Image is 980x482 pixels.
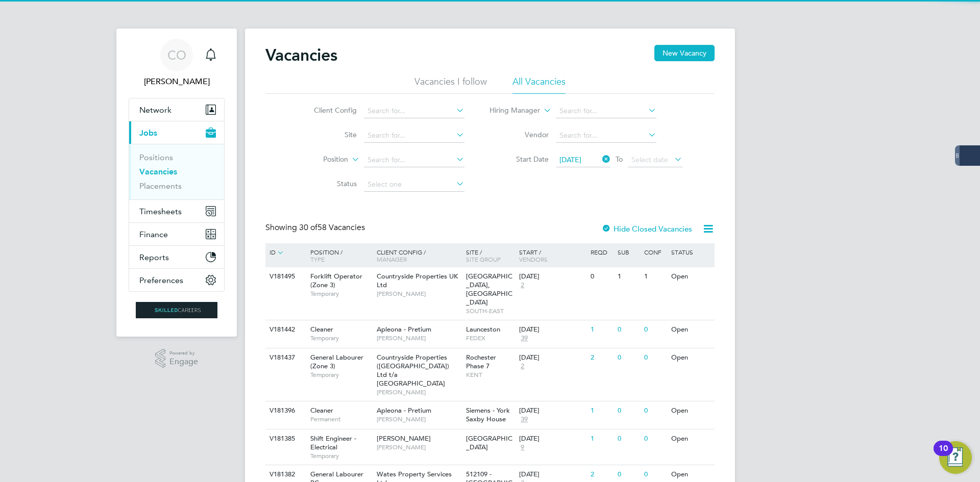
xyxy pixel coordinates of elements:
input: Search for... [364,129,464,143]
span: Forklift Operator (Zone 3) [310,272,362,289]
span: [PERSON_NAME] [377,334,461,342]
button: Preferences [129,269,224,291]
label: Site [298,130,357,139]
button: Reports [129,246,224,268]
div: ID [267,243,303,262]
div: Site / [463,243,517,268]
span: Site Group [466,255,501,263]
div: Open [669,401,713,420]
button: New Vacancy [654,45,715,61]
label: Client Config [298,106,357,115]
div: Start / [517,243,588,268]
span: [GEOGRAPHIC_DATA] [466,434,512,451]
span: Countryside Properties ([GEOGRAPHIC_DATA]) Ltd t/a [GEOGRAPHIC_DATA] [377,353,449,388]
div: Conf [642,243,668,261]
div: Sub [615,243,642,261]
div: Reqd [588,243,615,261]
span: Cleaner [310,325,333,334]
div: 0 [642,320,668,339]
span: Finance [139,230,168,239]
img: skilledcareers-logo-retina.png [136,302,217,318]
div: 2 [588,348,615,367]
span: SOUTH-EAST [466,307,514,315]
label: Position [289,155,348,165]
button: Open Resource Center, 10 new notifications [939,441,972,474]
span: Launceston [466,325,500,334]
span: Temporary [310,452,372,460]
li: Vacancies I follow [414,75,487,94]
a: Go to home page [129,302,225,318]
div: 0 [642,429,668,448]
span: FEDEX [466,334,514,342]
span: Countryside Properties UK Ltd [377,272,458,289]
input: Search for... [556,129,656,143]
span: [PERSON_NAME] [377,434,431,443]
span: Vendors [519,255,548,263]
div: 10 [939,448,948,462]
span: Manager [377,255,407,263]
span: Cleaner [310,406,333,415]
div: V181437 [267,348,303,367]
span: Rochester Phase 7 [466,353,496,370]
span: CO [167,48,186,62]
label: Hide Closed Vacancies [601,224,692,234]
div: 0 [642,348,668,367]
span: [PERSON_NAME] [377,388,461,396]
span: [PERSON_NAME] [377,415,461,423]
input: Search for... [364,104,464,118]
div: Open [669,348,713,367]
span: Select date [631,155,668,164]
a: CO[PERSON_NAME] [129,39,225,88]
button: Timesheets [129,200,224,222]
a: Placements [139,181,182,191]
div: Open [669,429,713,448]
span: Type [310,255,325,263]
div: 1 [588,320,615,339]
span: To [612,153,626,166]
a: Powered byEngage [155,349,199,368]
li: All Vacancies [512,75,566,94]
div: 0 [615,429,642,448]
button: Finance [129,223,224,245]
span: Temporary [310,334,372,342]
div: 0 [642,401,668,420]
button: Network [129,98,224,121]
span: 39 [519,415,529,424]
a: Positions [139,153,173,162]
span: 2 [519,281,526,290]
a: Vacancies [139,167,177,176]
div: V181385 [267,429,303,448]
span: [PERSON_NAME] [377,290,461,298]
span: Temporary [310,290,372,298]
div: V181396 [267,401,303,420]
div: 1 [588,429,615,448]
div: 1 [588,401,615,420]
span: 9 [519,443,526,452]
div: Open [669,320,713,339]
div: V181442 [267,320,303,339]
span: 30 of [299,222,317,233]
div: Position / [303,243,374,268]
div: 1 [642,267,668,286]
span: 39 [519,334,529,343]
button: Jobs [129,121,224,144]
div: Client Config / [374,243,463,268]
span: [GEOGRAPHIC_DATA], [GEOGRAPHIC_DATA] [466,272,512,307]
div: Jobs [129,144,224,199]
span: Engage [169,358,198,366]
span: [DATE] [559,155,581,164]
span: KENT [466,371,514,379]
div: [DATE] [519,435,585,443]
div: [DATE] [519,470,585,479]
div: 0 [615,348,642,367]
label: Hiring Manager [481,106,540,116]
input: Search for... [556,104,656,118]
span: Shift Engineer - Electrical [310,434,356,451]
h2: Vacancies [265,45,337,65]
div: [DATE] [519,272,585,281]
span: Network [139,105,171,115]
div: Status [669,243,713,261]
span: [PERSON_NAME] [377,443,461,451]
div: [DATE] [519,325,585,334]
div: V181495 [267,267,303,286]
